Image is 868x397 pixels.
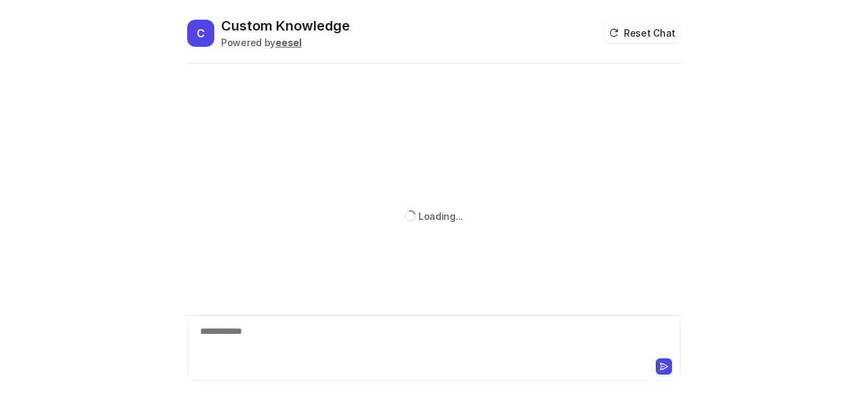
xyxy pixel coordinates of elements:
div: Loading... [418,209,463,223]
span: C [187,20,214,47]
b: eesel [275,37,302,48]
div: Powered by [221,35,350,50]
h2: Custom Knowledge [221,16,350,35]
button: Reset Chat [605,23,681,43]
